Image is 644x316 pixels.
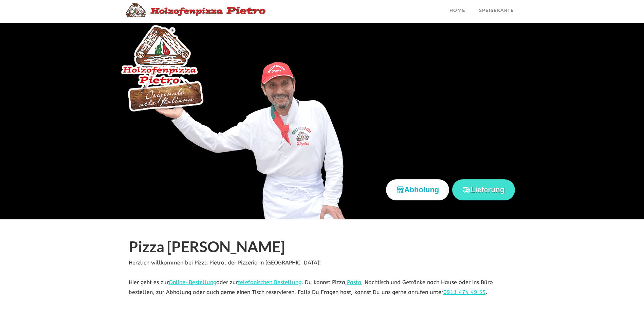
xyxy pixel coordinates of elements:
[443,289,486,295] a: 0911 474 49 55
[124,2,266,18] img: Logo
[452,179,515,200] button: Lieferung
[449,7,465,13] span: Home
[129,238,516,258] h1: Pizza [PERSON_NAME]
[347,279,361,285] a: Pasta
[479,7,514,13] span: Speisekarte
[169,279,216,285] a: Online-Bestellung
[238,279,301,285] a: telefonischen Bestellung
[124,238,521,297] div: Herzlich willkommen bei Pizza Pietro, der Pizzeria in [GEOGRAPHIC_DATA]! Hier geht es zur oder zu...
[386,179,449,200] button: Abholung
